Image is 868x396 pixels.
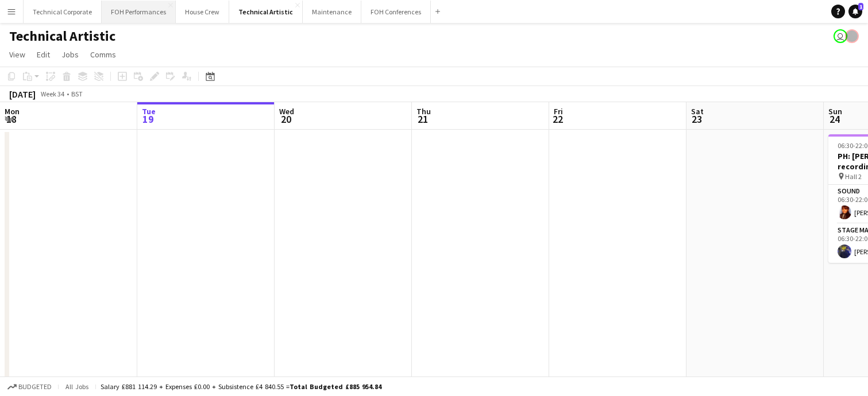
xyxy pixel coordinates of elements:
[277,112,294,126] span: 20
[845,172,862,181] span: Hall 2
[9,28,115,45] h1: Technical Artistic
[140,112,156,126] span: 19
[32,47,55,62] a: Edit
[858,3,863,10] span: 1
[18,383,52,391] span: Budgeted
[61,49,79,60] span: Jobs
[827,112,842,126] span: 24
[415,112,431,126] span: 21
[57,47,83,62] a: Jobs
[229,1,303,23] button: Technical Artistic
[828,106,842,117] span: Sun
[9,88,36,100] div: [DATE]
[3,112,20,126] span: 18
[90,49,116,60] span: Comms
[63,382,91,391] span: All jobs
[102,1,176,23] button: FOH Performances
[303,1,361,23] button: Maintenance
[848,5,862,18] a: 1
[176,1,229,23] button: House Crew
[9,49,25,60] span: View
[71,90,83,98] div: BST
[834,29,847,43] app-user-avatar: Sally PERM Pochciol
[416,106,431,117] span: Thu
[689,112,704,126] span: 23
[554,106,563,117] span: Fri
[691,106,704,117] span: Sat
[5,106,20,117] span: Mon
[290,382,381,391] span: Total Budgeted £885 954.84
[6,381,53,393] button: Budgeted
[279,106,294,117] span: Wed
[142,106,156,117] span: Tue
[37,49,50,60] span: Edit
[101,382,381,391] div: Salary £881 114.29 + Expenses £0.00 + Subsistence £4 840.55 =
[552,112,563,126] span: 22
[86,47,121,62] a: Comms
[5,47,30,62] a: View
[361,1,431,23] button: FOH Conferences
[24,1,102,23] button: Technical Corporate
[845,29,859,43] app-user-avatar: Gabrielle Barr
[38,90,67,98] span: Week 34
